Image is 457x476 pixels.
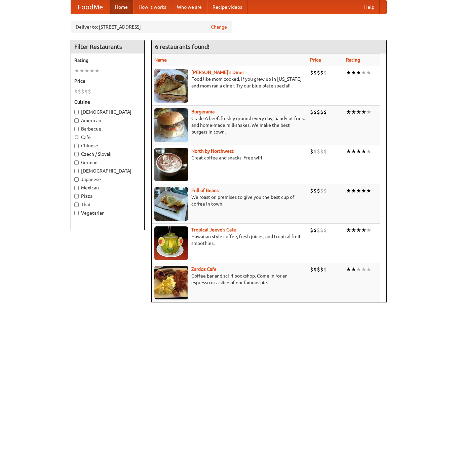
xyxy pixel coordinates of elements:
[317,148,320,155] li: $
[320,187,323,194] li: $
[313,69,317,76] li: $
[320,226,323,234] li: $
[74,176,141,183] label: Japanese
[351,226,356,234] li: ★
[191,109,215,114] b: Burgerama
[133,0,172,14] a: How it works
[71,21,232,33] div: Deliver to: [STREET_ADDRESS]
[74,109,141,115] label: [DEMOGRAPHIC_DATA]
[172,0,207,14] a: Who we are
[71,40,144,53] h4: Filter Restaurants
[356,148,361,155] li: ★
[351,69,356,76] li: ★
[74,210,141,216] label: Vegetarian
[191,227,236,232] a: Tropical Jeeve's Cafe
[191,70,244,75] a: [PERSON_NAME]'s Diner
[317,266,320,273] li: $
[346,226,351,234] li: ★
[310,187,313,194] li: $
[154,76,305,89] p: Food like mom cooked, if you grew up in [US_STATE] and mom ran a diner. Try our blue plate special!
[313,266,317,273] li: $
[317,69,320,76] li: $
[366,148,371,155] li: ★
[351,266,356,273] li: ★
[346,187,351,194] li: ★
[211,24,227,30] a: Change
[317,108,320,116] li: $
[323,69,327,76] li: $
[323,187,327,194] li: $
[313,148,317,155] li: $
[320,266,323,273] li: $
[84,67,89,74] li: ★
[74,57,141,64] h5: Rating
[74,193,141,199] label: Pizza
[84,88,88,95] li: $
[320,69,323,76] li: $
[74,203,79,207] input: Thai
[154,148,188,181] img: north.jpg
[351,108,356,116] li: ★
[74,142,141,149] label: Chinese
[313,187,317,194] li: $
[154,57,167,63] a: Name
[191,266,217,272] a: Zardoz Cafe
[81,88,84,95] li: $
[74,110,79,114] input: [DEMOGRAPHIC_DATA]
[74,169,79,173] input: [DEMOGRAPHIC_DATA]
[320,148,323,155] li: $
[74,134,141,141] label: Cafe
[323,148,327,155] li: $
[74,144,79,148] input: Chinese
[74,88,78,95] li: $
[207,0,247,14] a: Recipe videos
[79,67,84,74] li: ★
[191,148,234,154] a: North by Northwest
[74,159,141,166] label: German
[351,148,356,155] li: ★
[359,0,380,14] a: Help
[94,67,100,74] li: ★
[88,88,91,95] li: $
[366,187,371,194] li: ★
[356,108,361,116] li: ★
[361,148,366,155] li: ★
[346,266,351,273] li: ★
[74,151,141,157] label: Czech / Slovak
[356,187,361,194] li: ★
[346,57,360,63] a: Rating
[154,233,305,247] p: Hawaiian style coffee, fresh juices, and tropical fruit smoothies.
[313,226,317,234] li: $
[74,168,141,174] label: [DEMOGRAPHIC_DATA]
[74,118,79,123] input: American
[74,194,79,198] input: Pizza
[154,226,188,260] img: jeeves.jpg
[346,69,351,76] li: ★
[74,201,141,208] label: Thai
[154,194,305,207] p: We roast on premises to give you the best cup of coffee in town.
[317,187,320,194] li: $
[155,43,210,50] ng-pluralize: 6 restaurants found!
[323,108,327,116] li: $
[317,226,320,234] li: $
[89,67,94,74] li: ★
[74,127,79,131] input: Barbecue
[356,69,361,76] li: ★
[366,108,371,116] li: ★
[366,69,371,76] li: ★
[361,187,366,194] li: ★
[74,99,141,105] h5: Cuisine
[71,0,110,14] a: FoodMe
[74,67,79,74] li: ★
[356,266,361,273] li: ★
[74,160,79,165] input: German
[74,117,141,124] label: American
[310,226,313,234] li: $
[346,148,351,155] li: ★
[366,266,371,273] li: ★
[154,69,188,103] img: sallys.jpg
[154,108,188,142] img: burgerama.jpg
